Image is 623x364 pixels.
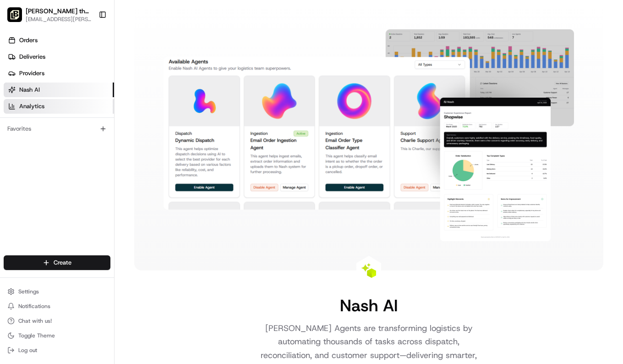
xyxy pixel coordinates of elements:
[77,134,85,141] div: 💻
[18,303,50,310] span: Notifications
[4,99,114,114] a: Analytics
[31,97,116,104] div: We're available if you need us!
[4,4,95,26] button: Nick the Greek (Petaluma)[PERSON_NAME] the Greek (Petaluma)[EMAIL_ADDRESS][PERSON_NAME][DOMAIN_NAME]
[19,53,45,61] span: Deliveries
[19,69,44,77] span: Providers
[18,332,55,339] span: Toggle Theme
[19,86,40,94] span: Nash AI
[74,129,151,146] a: 💻API Documentation
[156,90,167,101] button: Start new chat
[4,66,114,81] a: Providers
[26,16,91,23] button: [EMAIL_ADDRESS][PERSON_NAME][DOMAIN_NAME]
[18,347,37,354] span: Log out
[4,83,114,97] a: Nash AI
[9,9,27,28] img: Nash
[361,263,376,278] img: Nash AI Logo
[4,344,110,357] button: Log out
[18,288,39,295] span: Settings
[4,300,110,313] button: Notifications
[54,259,71,267] span: Create
[340,296,398,314] h1: Nash AI
[19,36,38,44] span: Orders
[31,88,150,97] div: Start new chat
[87,133,147,142] span: API Documentation
[9,134,16,141] div: 📗
[19,102,44,110] span: Analytics
[4,329,110,342] button: Toggle Theme
[5,129,74,146] a: 📗Knowledge Base
[18,317,52,325] span: Chat with us!
[91,155,111,162] span: Pylon
[9,37,167,51] p: Welcome 👋
[24,59,151,69] input: Clear
[65,155,111,162] a: Powered byPylon
[26,6,91,16] button: [PERSON_NAME] the Greek (Petaluma)
[4,285,110,298] button: Settings
[7,7,22,22] img: Nick the Greek (Petaluma)
[18,133,70,142] span: Knowledge Base
[164,29,574,241] img: Nash AI Dashboard
[4,121,110,136] div: Favorites
[4,50,114,64] a: Deliveries
[4,314,110,327] button: Chat with us!
[4,255,110,270] button: Create
[9,88,26,104] img: 1736555255976-a54dd68f-1ca7-489b-9aae-adbdc363a1c4
[4,33,114,48] a: Orders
